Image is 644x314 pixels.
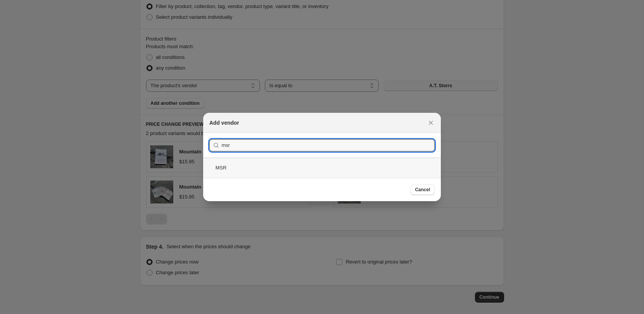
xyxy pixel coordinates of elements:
[411,184,435,195] button: Cancel
[209,119,239,127] h2: Add vendor
[426,117,436,128] button: Close
[222,139,435,151] input: Search vendors
[203,158,441,178] div: MSR
[415,187,430,193] span: Cancel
